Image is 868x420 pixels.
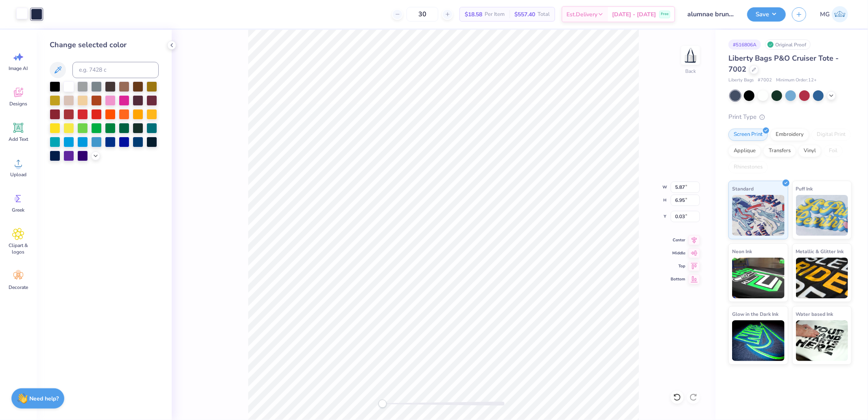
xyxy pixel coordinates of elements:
div: Embroidery [770,129,809,141]
span: Total [538,10,550,19]
span: Add Text [9,136,28,142]
img: Metallic & Glitter Ink [796,258,848,298]
img: Neon Ink [732,258,785,298]
span: Liberty Bags P&O Cruiser Tote - 7002 [728,53,839,74]
span: Metallic & Glitter Ink [796,247,844,256]
span: Free [661,11,669,17]
div: Screen Print [728,129,768,141]
span: Designs [9,101,27,107]
span: Clipart & logos [5,242,32,255]
div: Vinyl [798,145,821,157]
span: Greek [12,207,25,213]
div: # 516806A [728,39,761,50]
input: – – [407,7,438,22]
span: Water based Ink [796,310,833,318]
span: Glow in the Dark Ink [732,310,778,318]
span: Standard [732,184,754,193]
button: Save [747,7,786,22]
img: Back [682,47,699,63]
span: Minimum Order: 12 + [776,77,817,84]
div: Transfers [763,145,796,157]
strong: Need help? [30,395,59,402]
img: Puff Ink [796,195,848,236]
div: Foil [824,145,843,157]
span: Per Item [485,10,505,19]
div: Accessibility label [378,400,387,408]
input: Untitled Design [681,6,741,22]
span: Center [671,237,685,243]
div: Print Type [728,112,852,122]
span: Puff Ink [796,184,813,193]
div: Back [685,68,696,75]
a: MG [816,6,852,22]
span: MG [820,10,830,19]
span: Bottom [671,276,685,282]
span: Decorate [9,284,28,291]
span: Liberty Bags [728,77,754,84]
div: Original Proof [765,39,811,50]
span: Upload [10,171,26,178]
input: e.g. 7428 c [72,62,159,78]
img: Standard [732,195,785,236]
span: Neon Ink [732,247,752,256]
span: Top [671,263,685,269]
span: Middle [671,250,685,256]
img: Glow in the Dark Ink [732,320,785,361]
img: Water based Ink [796,320,848,361]
span: $557.40 [514,10,535,19]
div: Rhinestones [728,161,768,173]
span: Est. Delivery [566,10,597,19]
div: Digital Print [811,129,851,141]
img: Michael Galon [832,6,848,22]
div: Change selected color [50,39,159,50]
span: Image AI [9,65,28,72]
span: # 7002 [758,77,772,84]
span: [DATE] - [DATE] [612,10,656,19]
div: Applique [728,145,761,157]
span: $18.58 [465,10,482,19]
